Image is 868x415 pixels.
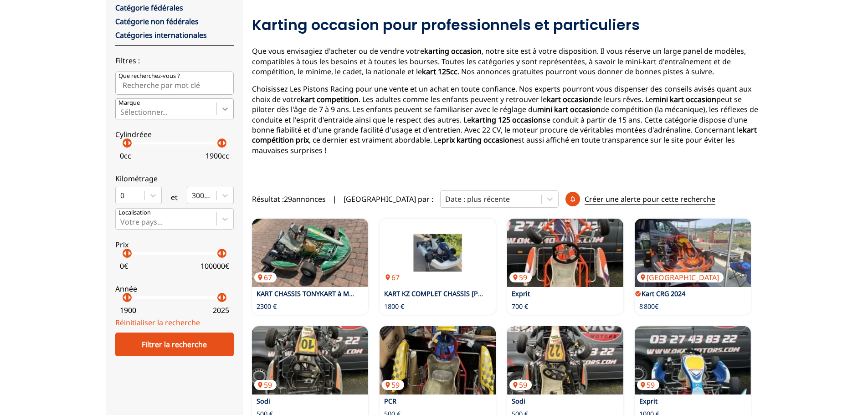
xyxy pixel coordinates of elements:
img: Sodi [252,326,368,395]
input: 0 [120,191,122,200]
strong: kart occasion [547,94,593,104]
a: KART CHASSIS TONYKART à MOTEUR IAME X30 [257,289,401,298]
p: [GEOGRAPHIC_DATA] par : [344,194,433,204]
p: 2025 [213,305,229,315]
p: 59 [637,380,659,390]
p: arrow_right [219,292,230,303]
a: Exprit [639,397,657,405]
a: Kart CRG 2024 [642,289,685,298]
img: Exprit [635,326,751,395]
strong: prix karting occasion [442,135,514,145]
img: Sodi [507,326,623,395]
img: Exprit [507,219,623,287]
a: Exprit [512,289,530,298]
p: arrow_right [219,248,230,259]
p: arrow_right [219,138,230,149]
p: arrow_left [214,248,225,259]
a: Catégories internationales [115,30,207,40]
h2: Karting occasion pour professionnels et particuliers [252,16,762,34]
a: Sodi59 [252,326,368,395]
a: KART KZ COMPLET CHASSIS HAASE + MOTEUR PAVESI67 [380,219,496,287]
p: 8 800€ [639,302,658,311]
p: Prix [115,240,234,250]
a: Exprit59 [635,326,751,395]
p: arrow_right [124,138,135,149]
p: 100000 € [200,261,229,271]
p: 1900 [120,305,136,315]
p: 59 [509,380,532,390]
input: 300000 [192,191,194,200]
p: 1900 cc [205,151,229,161]
img: KART KZ COMPLET CHASSIS HAASE + MOTEUR PAVESI [380,219,496,287]
p: 67 [382,272,404,282]
p: 1800 € [384,302,404,311]
p: 700 € [512,302,528,311]
p: Année [115,284,234,294]
p: arrow_right [124,248,135,259]
p: Créer une alerte pour cette recherche [585,194,715,205]
span: | [333,194,337,204]
strong: mini kart occasion [537,104,601,114]
strong: karting 125 occasion [471,115,543,125]
a: Exprit59 [507,219,623,287]
p: arrow_right [124,292,135,303]
p: 0 € [120,261,128,271]
p: Marque [118,99,140,107]
p: arrow_left [119,248,130,259]
p: et [171,192,178,202]
p: Filtres : [115,56,234,66]
p: 0 cc [120,151,131,161]
a: KART CHASSIS TONYKART à MOTEUR IAME X3067 [252,219,368,287]
a: Kart CRG 2024[GEOGRAPHIC_DATA] [635,219,751,287]
strong: kart compétition prix [252,125,757,145]
a: Sodi [257,397,270,405]
a: KART KZ COMPLET CHASSIS [PERSON_NAME] + MOTEUR PAVESI [384,289,580,298]
p: [GEOGRAPHIC_DATA] [637,272,724,282]
p: Cylindréee [115,129,234,139]
p: arrow_left [119,138,130,149]
strong: kart 125cc [422,67,457,77]
div: Filtrer la recherche [115,333,234,356]
img: Kart CRG 2024 [635,219,751,287]
input: Votre pays... [120,218,122,226]
p: Que vous envisagiez d'acheter ou de vendre votre , notre site est à votre disposition. Il vous ré... [252,46,762,77]
p: arrow_left [214,138,225,149]
a: PCR [384,397,396,405]
p: 59 [254,380,277,390]
a: Réinitialiser la recherche [115,318,200,328]
input: Que recherchez-vous ? [115,72,234,94]
strong: karting occasion [424,46,482,56]
strong: mini kart occasion [653,94,716,104]
p: Kilométrage [115,174,234,184]
a: Sodi [512,397,525,405]
p: Localisation [118,209,151,217]
input: MarqueSélectionner... [120,108,122,116]
a: Catégorie fédérales [115,3,183,13]
p: Choisissez Les Pistons Racing pour une vente et un achat en toute confiance. Nos experts pourront... [252,84,762,155]
p: 59 [509,272,532,282]
a: Catégorie non fédérales [115,16,199,26]
p: 59 [382,380,404,390]
p: arrow_left [214,292,225,303]
img: KART CHASSIS TONYKART à MOTEUR IAME X30 [252,219,368,287]
p: arrow_left [119,292,130,303]
a: Sodi59 [507,326,623,395]
p: 67 [254,272,277,282]
p: Que recherchez-vous ? [118,72,180,80]
img: PCR [380,326,496,395]
span: Résultat : 29 annonces [252,194,326,204]
p: 2300 € [257,302,277,311]
a: PCR59 [380,326,496,395]
strong: kart competition [301,94,359,104]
